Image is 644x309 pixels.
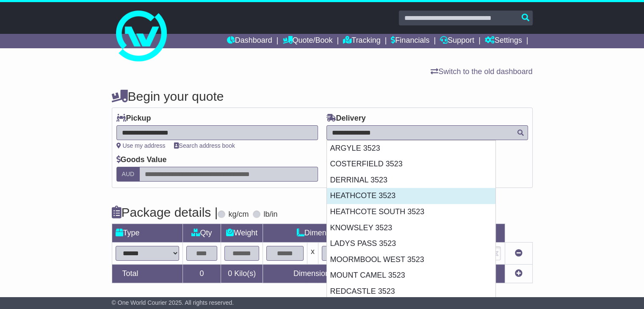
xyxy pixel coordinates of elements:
td: Dimensions in Centimetre(s) [263,265,418,283]
h4: Begin your quote [112,89,533,103]
label: Delivery [326,114,366,123]
a: Settings [485,34,522,48]
td: Dimensions (L x W x H) [263,224,418,243]
div: MOUNT CAMEL 3523 [327,268,495,284]
div: KNOWSLEY 3523 [327,220,495,236]
span: © One World Courier 2025. All rights reserved. [112,299,234,306]
h4: Package details | [112,205,218,219]
div: MOORMBOOL WEST 3523 [327,252,495,268]
div: REDCASTLE 3523 [327,284,495,300]
a: Add new item [515,269,522,278]
td: Total [112,265,182,283]
span: 0 [228,269,232,278]
td: Kilo(s) [221,265,263,283]
a: Tracking [343,34,380,48]
label: Pickup [116,114,151,123]
a: Quote/Book [282,34,332,48]
div: HEATHCOTE 3523 [327,188,495,204]
label: kg/cm [228,210,249,219]
td: Type [112,224,182,243]
label: AUD [116,167,140,182]
label: lb/in [263,210,277,219]
div: DERRINAL 3523 [327,172,495,188]
div: COSTERFIELD 3523 [327,156,495,172]
a: Support [440,34,474,48]
div: LADYS PASS 3523 [327,236,495,252]
div: ARGYLE 3523 [327,141,495,157]
a: Search address book [174,142,235,149]
a: Use my address [116,142,166,149]
td: 0 [182,265,221,283]
a: Remove this item [515,249,522,257]
label: Goods Value [116,155,167,165]
td: x [307,243,318,265]
td: Qty [182,224,221,243]
div: HEATHCOTE SOUTH 3523 [327,204,495,220]
td: Weight [221,224,263,243]
a: Switch to the old dashboard [431,67,532,76]
a: Financials [391,34,429,48]
a: Dashboard [227,34,272,48]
